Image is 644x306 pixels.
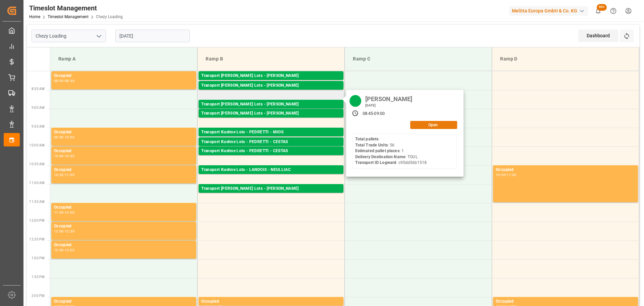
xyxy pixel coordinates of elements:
[54,73,194,79] div: Occupied
[597,4,607,11] span: 99+
[355,160,396,165] b: Transport ID Logward
[606,3,621,18] button: Help Center
[355,143,388,147] b: Total Trade Units
[54,167,194,173] div: Occupied
[54,129,194,136] div: Occupied
[64,79,65,82] div: -
[56,53,192,65] div: Ramp A
[201,298,341,305] div: Occupied
[201,145,341,151] div: Pallets: 4,TU: 345,City: [GEOGRAPHIC_DATA],Arrival: [DATE] 00:00:00
[65,230,74,233] div: 12:30
[64,249,65,252] div: -
[65,249,74,252] div: 13:00
[54,136,64,139] div: 09:30
[201,89,341,95] div: Pallets: 9,TU: 680,City: CARQUEFOU,Arrival: [DATE] 00:00:00
[355,136,427,166] div: : : 56 : 1 : TOUL : c95dd56b1518
[32,125,45,128] span: 9:30 AM
[64,155,65,158] div: -
[203,53,339,65] div: Ramp B
[64,211,65,214] div: -
[32,294,45,298] span: 2:00 PM
[509,4,591,17] button: Melitta Europa GmbH & Co. KG
[363,103,415,108] div: [DATE]
[32,106,45,110] span: 9:00 AM
[54,79,64,82] div: 08:00
[32,30,106,42] input: Type to search/select
[29,200,45,204] span: 11:30 AM
[374,111,385,117] div: 09:00
[64,173,65,176] div: -
[54,242,194,249] div: Occupied
[201,173,341,179] div: Pallets: ,TU: 56,City: NEULLIAC,Arrival: [DATE] 00:00:00
[65,136,74,139] div: 10:00
[201,117,341,123] div: Pallets: 2,TU: ,City: [GEOGRAPHIC_DATA],Arrival: [DATE] 00:00:00
[54,211,64,214] div: 11:30
[496,298,635,305] div: Occupied
[201,139,341,145] div: Transport Kuehne Lots - PEDRETTI - CESTAS
[201,167,341,173] div: Transport Kuehne Lots - LANDOIS - NEULLIAC
[29,181,45,185] span: 11:00 AM
[54,298,194,305] div: Occupied
[201,79,341,85] div: Pallets: 18,TU: 360,City: CARQUEFOU,Arrival: [DATE] 00:00:00
[355,155,406,159] b: Delivery Destination Name
[201,110,341,117] div: Transport [PERSON_NAME] Lots - [PERSON_NAME]
[64,230,65,233] div: -
[355,148,399,153] b: Estimated pallet places
[32,275,45,279] span: 1:30 PM
[505,173,506,176] div: -
[578,30,619,42] div: Dashboard
[496,173,505,176] div: 10:30
[506,173,516,176] div: 11:30
[201,82,341,89] div: Transport [PERSON_NAME] Lots - [PERSON_NAME]
[201,192,341,198] div: Pallets: 27,TU: ,City: [GEOGRAPHIC_DATA],Arrival: [DATE] 00:00:00
[373,111,374,117] div: -
[363,111,373,117] div: 08:45
[201,185,341,192] div: Transport [PERSON_NAME] Lots - [PERSON_NAME]
[54,155,64,158] div: 10:00
[65,211,74,214] div: 12:00
[54,204,194,211] div: Occupied
[29,237,45,241] span: 12:30 PM
[32,256,45,260] span: 1:00 PM
[115,30,190,42] input: DD-MM-YYYY
[64,136,65,139] div: -
[201,101,341,108] div: Transport [PERSON_NAME] Lots - [PERSON_NAME]
[497,53,634,65] div: Ramp D
[54,230,64,233] div: 12:00
[201,73,341,79] div: Transport [PERSON_NAME] Lots - [PERSON_NAME]
[54,148,194,155] div: Occupied
[32,87,45,91] span: 8:30 AM
[65,155,74,158] div: 10:30
[29,162,45,166] span: 10:30 AM
[509,6,588,16] div: Melitta Europa GmbH & Co. KG
[201,148,341,155] div: Transport Kuehne Lots - PEDRETTI - CESTAS
[201,136,341,141] div: Pallets: 1,TU: 237,City: MIOS,Arrival: [DATE] 00:00:00
[54,223,194,230] div: Occupied
[94,31,104,41] button: open menu
[201,129,341,136] div: Transport Kuehne Lots - PEDRETTI - MIOS
[29,14,40,19] a: Home
[496,167,635,173] div: Occupied
[201,108,341,114] div: Pallets: ,TU: 56,City: [GEOGRAPHIC_DATA],Arrival: [DATE] 00:00:00
[48,14,89,19] a: Timeslot Management
[410,121,457,129] button: Open
[29,219,45,222] span: 12:00 PM
[201,155,341,160] div: Pallets: 1,TU: 342,City: CESTAS,Arrival: [DATE] 00:00:00
[29,3,123,13] div: Timeslot Management
[29,143,45,147] span: 10:00 AM
[54,173,64,176] div: 10:30
[54,249,64,252] div: 12:30
[591,3,606,18] button: show 100 new notifications
[363,93,415,103] div: [PERSON_NAME]
[65,79,74,82] div: 08:30
[350,53,486,65] div: Ramp C
[65,173,74,176] div: 11:00
[355,137,379,141] b: Total pallets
